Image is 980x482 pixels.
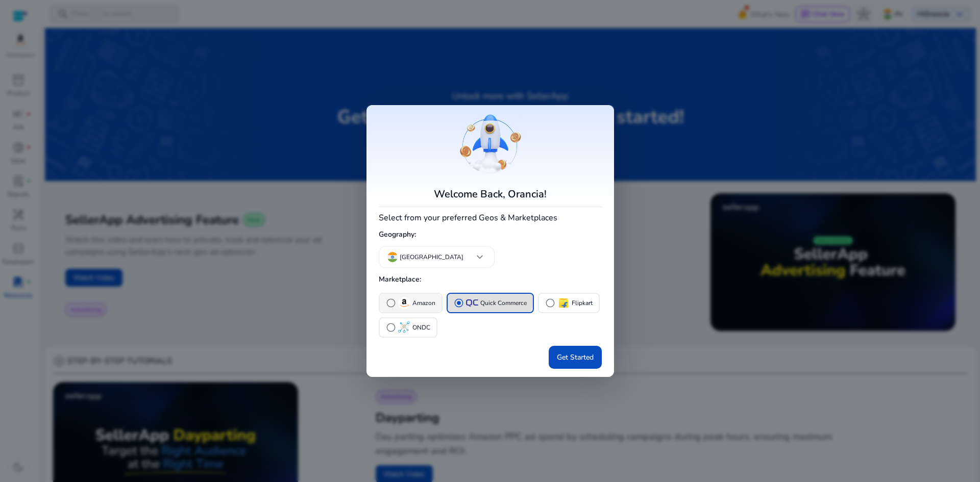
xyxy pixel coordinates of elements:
p: Flipkart [572,298,593,309]
span: keyboard_arrow_down [474,251,486,263]
p: Quick Commerce [480,298,527,309]
span: radio_button_checked [454,298,464,308]
span: radio_button_unchecked [386,322,396,333]
img: flipkart.svg [557,297,570,309]
img: QC-logo.svg [466,299,478,306]
h5: Marketplace: [379,271,602,288]
p: Amazon [412,298,435,309]
h5: Geography: [379,226,602,243]
span: radio_button_unchecked [386,298,396,308]
button: Get Started [549,346,602,369]
span: Get Started [557,352,594,363]
p: ONDC [412,322,430,333]
span: radio_button_unchecked [545,298,555,308]
p: [GEOGRAPHIC_DATA] [400,252,463,262]
img: in.svg [387,252,398,262]
img: ondc-sm.webp [398,321,410,334]
img: amazon.svg [398,297,410,309]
